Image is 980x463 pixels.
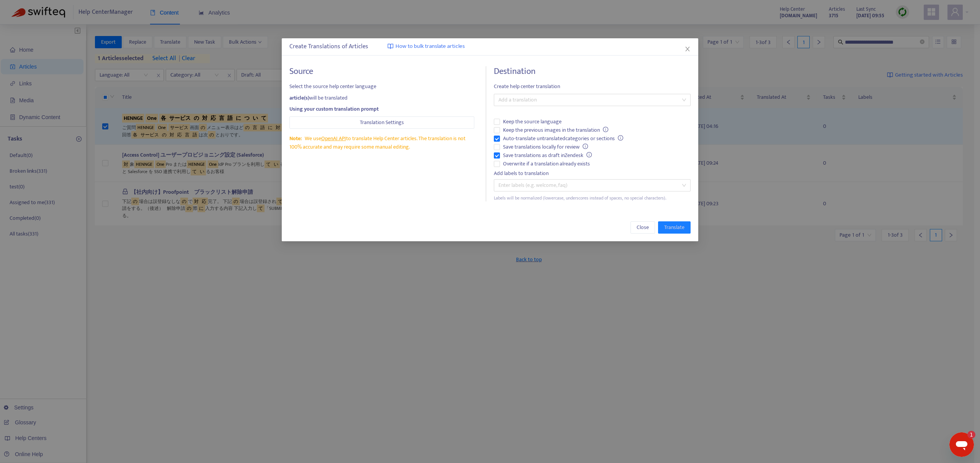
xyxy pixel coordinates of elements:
span: info-circle [583,144,588,149]
a: OpenAI API [321,134,346,143]
span: Save translations as draft in Zendesk [500,151,595,160]
button: Close [683,45,692,53]
div: We use to translate Help Center articles. The translation is not 100% accurate and may require so... [289,134,474,151]
span: Save translations locally for review [500,143,591,151]
span: Create help center translation [494,82,691,91]
div: Create Translations of Articles [289,42,691,51]
span: Close [637,223,649,232]
div: Labels will be normalized (lowercase, underscores instead of spaces, no special characters). [494,195,691,202]
span: info-circle [603,127,608,132]
iframe: Number of unread messages [960,431,975,438]
span: Overwrite if a translation already exists [500,160,593,168]
a: How to bulk translate articles [387,42,465,51]
div: Add labels to translation [494,169,691,178]
span: Auto-translate untranslated categories or sections [500,134,626,143]
iframe: Button to launch messaging window, 1 unread message [949,432,974,457]
h4: Source [289,66,474,77]
h4: Destination [494,66,691,77]
button: Close [630,221,655,234]
div: Using your custom translation prompt [289,105,474,113]
span: How to bulk translate articles [395,42,465,51]
span: Select the source help center language [289,82,474,91]
span: info-circle [586,152,592,157]
span: Translation Settings [360,118,404,127]
button: Translation Settings [289,116,474,129]
span: Keep the source language [500,118,565,126]
span: Keep the previous images in the translation [500,126,611,134]
img: image-link [387,43,394,49]
span: Note: [289,134,302,143]
div: will be translated [289,94,474,102]
span: close [684,46,691,52]
span: info-circle [618,135,623,141]
button: Translate [658,221,691,234]
strong: article(s) [289,93,309,102]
